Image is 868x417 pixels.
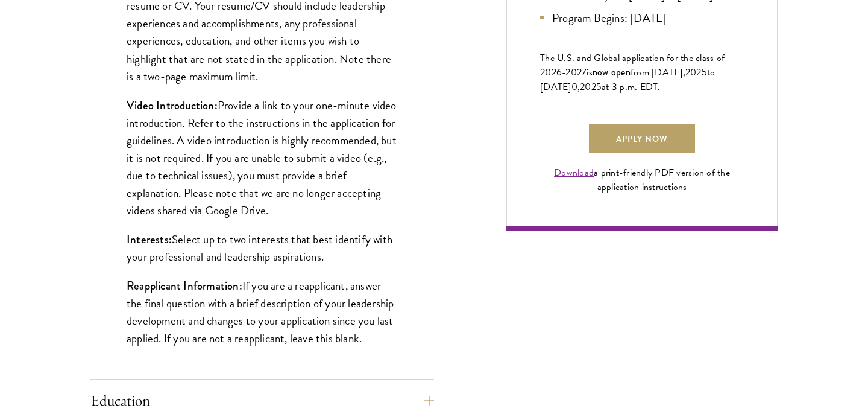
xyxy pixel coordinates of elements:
span: now open [593,65,631,79]
strong: Video Introduction: [127,97,218,113]
span: 5 [702,65,707,80]
p: Select up to two interests that best identify with your professional and leadership aspirations. [127,231,398,266]
span: 202 [685,65,702,80]
span: 5 [596,80,602,94]
a: Download [554,165,594,180]
span: to [DATE] [540,65,715,94]
li: Program Begins: [DATE] [540,9,744,27]
span: 202 [580,80,596,94]
span: -202 [562,65,582,80]
span: is [587,65,593,80]
span: , [577,80,580,94]
span: 0 [571,80,577,94]
span: 7 [582,65,587,80]
p: If you are a reapplicant, answer the final question with a brief description of your leadership d... [127,277,398,347]
span: at 3 p.m. EDT. [602,80,661,94]
span: from [DATE], [631,65,685,80]
span: The U.S. and Global application for the class of 202 [540,51,725,80]
a: Apply Now [589,124,695,153]
span: 6 [556,65,562,80]
strong: Interests: [127,231,172,247]
p: Provide a link to your one-minute video introduction. Refer to the instructions in the applicatio... [127,97,398,219]
strong: Reapplicant Information: [127,278,242,294]
button: Education [90,386,434,415]
div: a print-friendly PDF version of the application instructions [540,165,744,194]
